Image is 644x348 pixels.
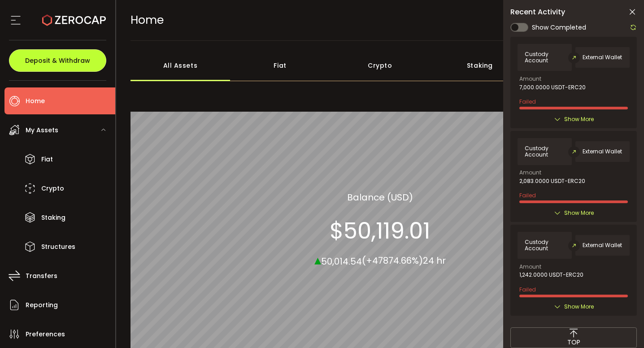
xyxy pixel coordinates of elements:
[525,145,565,158] span: Custody Account
[525,239,565,252] span: Custody Account
[564,209,594,217] span: Show More
[330,50,430,81] div: Crypto
[564,302,594,311] span: Show More
[41,182,64,195] span: Crypto
[567,338,580,347] span: TOP
[321,255,362,267] span: 50,014.54
[519,191,536,199] span: Failed
[41,211,65,224] span: Staking
[26,124,58,137] span: My Assets
[131,12,164,28] span: Home
[599,305,644,348] iframe: Chat Widget
[564,115,594,124] span: Show More
[519,272,583,278] span: 1,242.0000 USDT-ERC20
[519,170,541,175] span: Amount
[510,9,565,16] span: Recent Activity
[26,270,57,283] span: Transfers
[362,254,423,267] span: (+47874.66%)
[519,286,536,293] span: Failed
[26,95,45,108] span: Home
[519,264,541,270] span: Amount
[525,51,565,64] span: Custody Account
[314,250,321,269] span: ▴
[583,148,622,155] span: External Wallet
[519,178,585,184] span: 2,083.0000 USDT-ERC20
[583,54,622,61] span: External Wallet
[25,57,90,64] span: Deposit & Withdraw
[532,23,586,32] span: Show Completed
[330,217,430,244] section: $50,119.01
[9,49,106,72] button: Deposit & Withdraw
[347,190,413,204] section: Balance (USD)
[26,328,65,341] span: Preferences
[583,242,622,248] span: External Wallet
[519,98,536,105] span: Failed
[131,50,231,81] div: All Assets
[41,153,53,166] span: Fiat
[26,299,58,312] span: Reporting
[519,76,541,82] span: Amount
[230,50,330,81] div: Fiat
[41,240,75,253] span: Structures
[519,84,586,91] span: 7,000.0000 USDT-ERC20
[423,254,446,267] span: 24 hr
[430,50,530,81] div: Staking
